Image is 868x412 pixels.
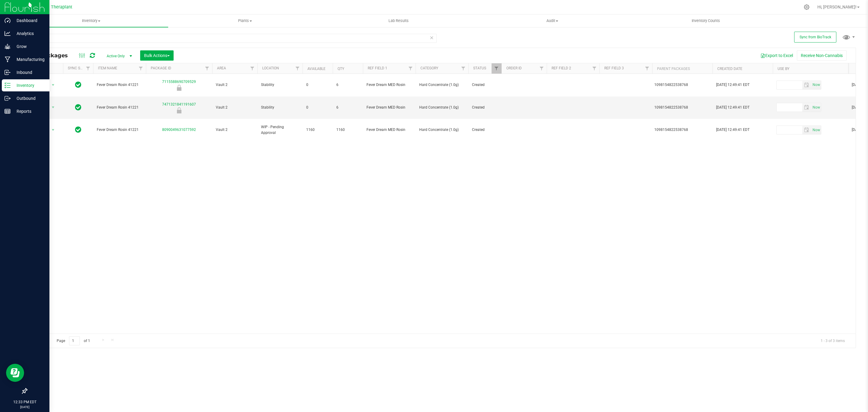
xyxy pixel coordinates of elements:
[604,66,624,70] a: Ref Field 3
[5,43,11,49] inline-svg: Grow
[3,405,47,409] p: [DATE]
[97,127,142,133] span: Fever Dream Rosin 41221
[336,82,359,88] span: 6
[552,66,571,70] a: Ref Field 2
[11,30,47,37] p: Analytics
[202,63,212,74] a: Filter
[11,17,47,24] p: Dashboard
[83,63,93,74] a: Filter
[162,102,196,106] a: 7471321841191607
[306,82,329,88] span: 0
[145,107,213,113] div: Newly Received
[803,4,810,10] div: Manage settings
[5,56,11,62] inline-svg: Manufacturing
[336,127,359,133] span: 1160
[5,82,11,88] inline-svg: Inventory
[261,82,299,88] span: Stability
[429,34,434,42] span: Clear
[11,43,47,50] p: Grow
[136,63,146,74] a: Filter
[140,50,174,61] button: Bulk Actions
[654,127,711,133] div: 1098154822538768
[261,105,299,110] span: Stability
[3,399,47,405] p: 12:33 PM EDT
[307,67,325,71] a: Available
[716,127,750,133] span: [DATE] 12:49:41 EDT
[49,81,57,89] span: select
[5,69,11,75] inline-svg: Inbound
[31,52,74,59] span: All Packages
[144,53,170,58] span: Bulk Actions
[800,35,831,39] span: Sync from BioTrack
[629,14,783,27] a: Inventory Counts
[716,82,750,88] span: [DATE] 12:49:41 EDT
[5,108,11,114] inline-svg: Reports
[811,126,821,135] span: Set Current date
[642,63,652,74] a: Filter
[366,127,412,133] span: Fever Dream MED Rosin
[802,81,811,89] span: select
[306,105,329,110] span: 0
[11,95,47,102] p: Outbound
[817,5,857,9] span: Hi, [PERSON_NAME]!
[472,82,498,88] span: Created
[472,105,498,110] span: Created
[366,82,412,88] span: Fever Dream MED Rosin
[75,125,81,134] span: In Sync
[216,105,254,110] span: Vault 2
[11,108,47,115] p: Reports
[476,18,629,24] span: Audit
[75,103,81,112] span: In Sync
[69,336,80,346] input: 1
[338,67,344,71] a: Qty
[217,66,226,70] a: Area
[794,32,836,43] button: Sync from BioTrack
[380,18,417,24] span: Lab Results
[98,66,117,70] a: Item Name
[5,95,11,101] inline-svg: Outbound
[261,124,299,136] span: WIP - Pending Approval
[11,82,47,89] p: Inventory
[68,66,91,70] a: Sync Status
[336,105,359,110] span: 6
[473,66,486,70] a: Status
[322,14,476,27] a: Lab Results
[5,30,11,36] inline-svg: Analytics
[716,105,750,110] span: [DATE] 12:49:41 EDT
[14,14,168,27] a: Inventory
[216,127,254,133] span: Vault 2
[756,50,797,61] button: Export to Excel
[811,103,821,112] span: select
[52,336,95,346] span: Page of 1
[472,127,498,133] span: Created
[368,66,387,70] a: Ref Field 1
[51,5,72,10] span: Theraplant
[5,17,11,24] inline-svg: Dashboard
[816,336,850,345] span: 1 - 3 of 3 items
[778,67,789,71] a: Use By
[168,14,322,27] a: Plants
[419,127,465,133] span: Hard Concentrate (1.0g)
[97,82,142,88] span: Fever Dream Rosin 41221
[75,81,81,89] span: In Sync
[168,18,322,24] span: Plants
[366,105,412,110] span: Fever Dream MED Rosin
[162,80,196,84] a: 7115588690709529
[537,63,547,74] a: Filter
[492,63,502,74] a: Filter
[97,105,142,110] span: Fever Dream Rosin 41221
[717,67,742,71] a: Created Date
[811,81,821,89] span: select
[49,103,57,112] span: select
[811,103,821,112] span: Set Current date
[11,69,47,76] p: Inbound
[652,63,712,74] th: Parent Packages
[811,81,821,89] span: Set Current date
[145,85,213,91] div: Newly Received
[247,63,257,74] a: Filter
[406,63,416,74] a: Filter
[802,103,811,112] span: select
[811,126,821,134] span: select
[419,105,465,110] span: Hard Concentrate (1.0g)
[306,127,329,133] span: 1160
